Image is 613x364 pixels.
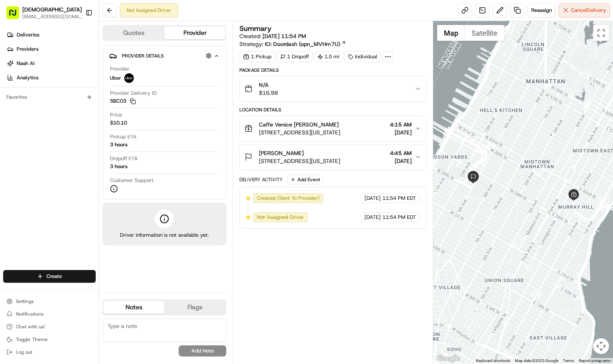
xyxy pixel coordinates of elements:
span: Cancel Delivery [571,7,606,14]
span: Customer Support [110,177,154,184]
span: 11:54 PM EDT [382,214,416,221]
span: [DATE] [364,195,381,202]
input: Clear [21,51,131,59]
div: Package Details [239,67,426,73]
span: Pylon [79,134,96,140]
span: 4:45 AM [390,149,412,157]
span: [DATE] [390,157,412,165]
button: Provider Details [109,49,220,62]
span: Map data ©2025 Google [515,358,558,363]
span: Notifications [16,311,44,317]
span: Reassign [531,7,552,14]
button: Show street map [437,25,465,41]
a: Nash AI [3,57,99,70]
span: 11:54 PM EDT [382,195,416,202]
span: $16.98 [259,89,278,97]
button: N/A$16.98 [240,76,426,102]
button: Log out [3,347,96,358]
span: Uber [110,75,121,82]
button: [EMAIL_ADDRESS][DOMAIN_NAME] [22,13,82,20]
div: Favorites [3,91,96,103]
img: Nash [8,8,24,24]
div: Individual [345,51,381,62]
div: Delivery Activity [239,176,283,183]
div: 📗 [8,116,14,122]
a: Terms [563,358,574,363]
a: Providers [3,43,99,56]
div: Start new chat [27,76,130,84]
span: Caffe Venice [PERSON_NAME] [259,121,339,128]
button: Toggle Theme [3,334,96,345]
button: Chat with us! [3,321,96,332]
span: Providers [17,46,39,53]
a: IO: Doordash (opn_MVHm7U) [265,40,346,48]
span: [DATE] [364,214,381,221]
a: Report a map error [579,358,611,363]
button: Reassign [528,3,555,17]
span: Provider [110,65,129,73]
span: [STREET_ADDRESS][US_STATE] [259,128,340,136]
button: Settings [3,296,96,307]
button: CancelDelivery [559,3,610,17]
span: IO: Doordash (opn_MVHm7U) [265,40,340,48]
span: N/A [259,81,278,89]
img: 1736555255976-a54dd68f-1ca7-489b-9aae-adbdc363a1c4 [8,76,22,90]
div: 3 hours [110,141,127,148]
span: Created: [239,32,306,40]
a: Analytics [3,71,99,84]
button: 5BC03 [110,98,136,105]
button: Flags [164,301,226,314]
button: Start new chat [135,78,145,88]
h3: Summary [239,25,272,32]
div: 1 Pickup [239,51,275,62]
button: Quotes [103,27,164,39]
div: 1.5 mi [314,51,343,62]
span: Driver information is not available yet. [120,232,209,239]
span: Dropoff ETA [110,155,138,162]
button: Notes [103,301,164,314]
span: Log out [16,349,32,355]
span: [DATE] 11:54 PM [262,33,306,40]
button: Create [3,270,96,283]
a: Powered byPylon [56,134,96,140]
span: Settings [16,298,34,305]
span: Knowledge Base [16,115,61,123]
span: $10.10 [110,119,127,126]
a: Deliveries [3,29,99,41]
span: Toggle Theme [16,336,48,343]
span: Chat with us! [16,324,45,330]
div: 💻 [67,116,73,122]
div: Strategy: [239,40,346,48]
span: API Documentation [75,115,127,123]
p: Welcome 👋 [8,32,145,44]
a: Open this area in Google Maps (opens a new window) [435,353,461,364]
div: 1 Dropoff [277,51,312,62]
div: Location Details [239,107,426,113]
span: [DATE] [390,128,412,136]
span: Analytics [17,74,39,81]
span: [STREET_ADDRESS][US_STATE] [259,157,340,165]
span: [PERSON_NAME] [259,149,304,157]
span: Pickup ETA [110,133,137,140]
button: Provider [164,27,226,39]
button: Toggle fullscreen view [593,25,609,41]
img: uber-new-logo.jpeg [124,73,134,83]
button: [DEMOGRAPHIC_DATA] [22,6,82,13]
button: Keyboard shortcuts [476,358,510,364]
button: Map camera controls [593,338,609,354]
button: Show satellite imagery [465,25,504,41]
span: Deliveries [17,31,39,38]
img: Google [435,353,461,364]
button: [PERSON_NAME][STREET_ADDRESS][US_STATE]4:45 AM[DATE] [240,144,426,170]
a: 💻API Documentation [64,112,131,126]
span: Provider Details [122,53,164,59]
button: [DEMOGRAPHIC_DATA][EMAIL_ADDRESS][DOMAIN_NAME] [3,3,82,22]
a: 📗Knowledge Base [5,112,64,126]
span: Not Assigned Driver [257,214,304,221]
span: Create [46,273,62,280]
button: Notifications [3,308,96,320]
span: Created (Sent To Provider) [257,195,320,202]
span: Provider Delivery ID [110,90,157,97]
